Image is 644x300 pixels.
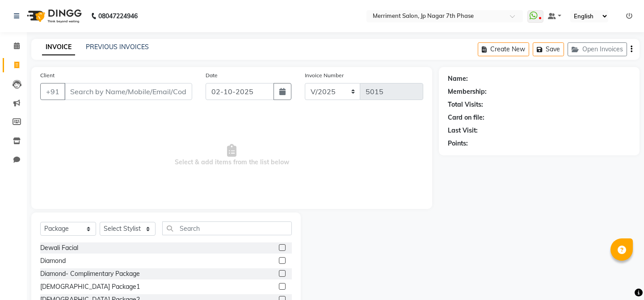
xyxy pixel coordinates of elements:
[206,71,218,79] label: Date
[98,4,138,29] b: 08047224946
[40,243,78,253] div: Dewali Facial
[533,42,564,56] button: Save
[448,87,487,96] div: Membership:
[448,113,484,122] div: Card on file:
[40,71,55,79] label: Client
[42,39,75,55] a: INVOICE
[40,111,423,200] span: Select & add items from the list below
[40,282,140,292] div: [DEMOGRAPHIC_DATA] Package1
[568,42,627,56] button: Open Invoices
[23,4,84,29] img: logo
[162,221,292,235] input: Search
[606,264,635,291] iframe: chat widget
[40,269,140,279] div: Diamond- Complimentary Package
[448,74,468,83] div: Name:
[448,139,468,148] div: Points:
[86,43,149,51] a: PREVIOUS INVOICES
[448,100,483,109] div: Total Visits:
[40,256,66,266] div: Diamond
[40,83,65,100] button: +91
[448,126,478,135] div: Last Visit:
[478,42,529,56] button: Create New
[305,71,344,79] label: Invoice Number
[64,83,192,100] input: Search by Name/Mobile/Email/Code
